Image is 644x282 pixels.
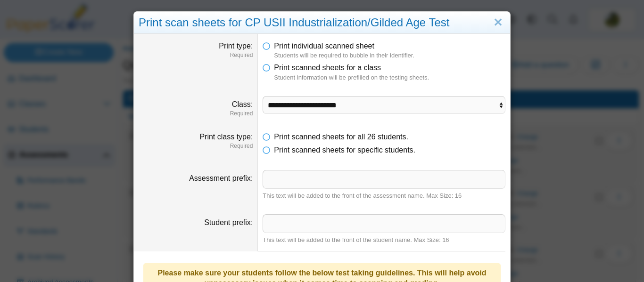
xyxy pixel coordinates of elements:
[134,12,510,34] div: Print scan sheets for CP USII Industrialization/Gilded Age Test
[274,64,381,72] span: Print scanned sheets for a class
[274,133,408,141] span: Print scanned sheets for all 26 students.
[199,133,253,141] label: Print class type
[263,192,505,200] div: This text will be added to the front of the assessment name. Max Size: 16
[189,174,253,182] label: Assessment prefix
[263,236,505,244] div: This text will be added to the front of the student name. Max Size: 16
[274,51,505,60] dfn: Students will be required to bubble in their identifier.
[274,146,415,154] span: Print scanned sheets for specific students.
[139,110,253,118] dfn: Required
[204,218,253,226] label: Student prefix
[491,15,505,31] a: Close
[139,51,253,59] dfn: Required
[139,142,253,150] dfn: Required
[232,100,253,108] label: Class
[219,42,253,50] label: Print type
[274,42,374,50] span: Print individual scanned sheet
[274,73,505,82] dfn: Student information will be prefilled on the testing sheets.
